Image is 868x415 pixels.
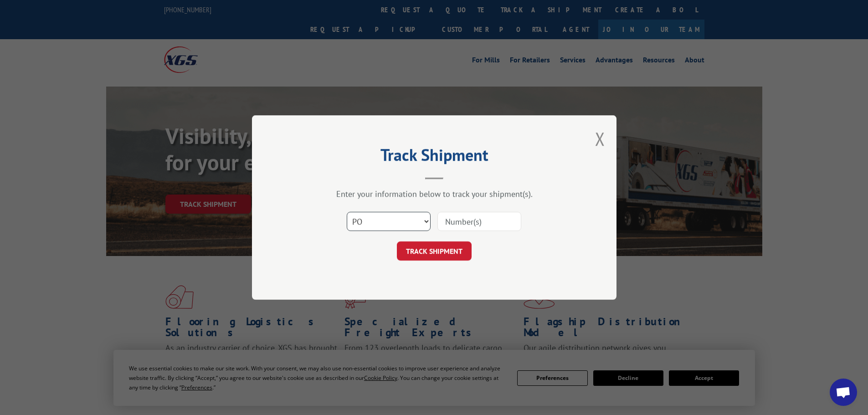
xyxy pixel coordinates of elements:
h2: Track Shipment [298,149,571,166]
div: Enter your information below to track your shipment(s). [298,189,571,199]
input: Number(s) [437,212,521,231]
div: Open chat [830,379,857,406]
button: TRACK SHIPMENT [397,241,472,261]
button: Close modal [595,127,605,151]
